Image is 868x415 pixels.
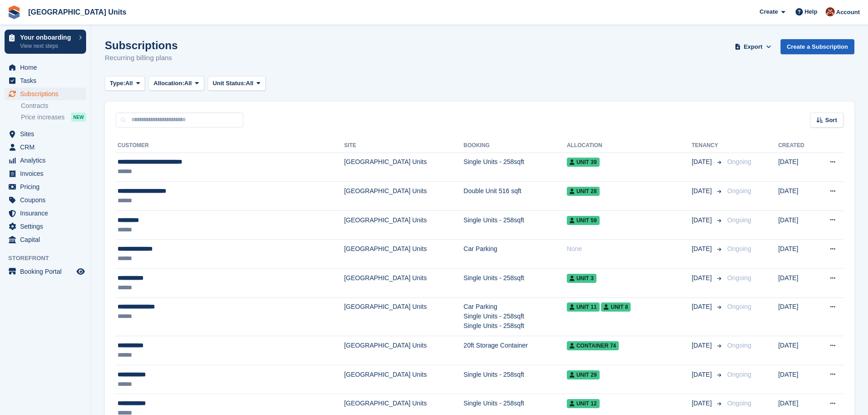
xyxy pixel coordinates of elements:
span: Ongoing [727,187,751,195]
span: [DATE] [692,186,714,196]
span: Coupons [20,194,75,206]
a: menu [5,128,86,140]
td: [DATE] [778,153,816,182]
div: None [567,244,692,254]
span: Allocation: [154,79,184,88]
span: Price increases [21,113,65,122]
span: [DATE] [692,273,714,283]
a: Price increases NEW [21,112,86,122]
span: Unit Status: [213,79,246,88]
th: Customer [116,138,344,153]
td: [DATE] [778,240,816,269]
div: NEW [71,113,86,122]
span: Unit 29 [567,370,600,379]
a: menu [5,87,86,100]
td: [GEOGRAPHIC_DATA] Units [344,336,463,365]
td: Single Units - 258sqft [463,210,567,240]
span: [DATE] [692,399,714,408]
td: Car Parking [463,240,567,269]
td: [GEOGRAPHIC_DATA] Units [344,297,463,336]
td: [GEOGRAPHIC_DATA] Units [344,182,463,211]
a: menu [5,141,86,154]
span: Home [20,61,75,74]
span: Type: [110,79,125,88]
a: [GEOGRAPHIC_DATA] Units [25,5,130,20]
td: [GEOGRAPHIC_DATA] Units [344,210,463,240]
td: Single Units - 258sqft [463,269,567,298]
th: Allocation [567,138,692,153]
span: Sort [825,116,837,125]
td: [DATE] [778,336,816,365]
a: menu [5,233,86,246]
span: Unit 39 [567,158,600,167]
span: Ongoing [727,158,751,165]
span: Unit 12 [567,399,600,408]
p: Your onboarding [20,34,74,41]
span: Unit 3 [567,274,596,283]
a: Preview store [75,266,86,277]
span: Unit 28 [567,187,600,196]
span: Export [744,42,762,51]
span: Tasks [20,74,75,87]
span: Ongoing [727,274,751,282]
button: Type: All [105,76,145,91]
td: [DATE] [778,269,816,298]
span: Unit 8 [601,302,631,312]
span: Ongoing [727,216,751,224]
span: Capital [20,233,75,246]
td: 20ft Storage Container [463,336,567,365]
span: [DATE] [692,215,714,225]
td: [GEOGRAPHIC_DATA] Units [344,365,463,394]
p: Recurring billing plans [105,53,178,63]
span: Ongoing [727,245,751,252]
span: [DATE] [692,244,714,254]
td: [DATE] [778,182,816,211]
button: Allocation: All [149,76,204,91]
a: menu [5,180,86,193]
span: All [184,79,192,88]
td: Car Parking Single Units - 258sqft Single Units - 258sqft [463,297,567,336]
td: Single Units - 258sqft [463,365,567,394]
span: [DATE] [692,302,714,312]
a: menu [5,61,86,74]
a: Your onboarding View next steps [5,30,86,54]
span: All [125,79,133,88]
td: [GEOGRAPHIC_DATA] Units [344,153,463,182]
th: Tenancy [692,138,724,153]
td: [DATE] [778,210,816,240]
span: [DATE] [692,370,714,379]
span: Container 74 [567,341,619,350]
span: [DATE] [692,341,714,350]
a: menu [5,207,86,220]
span: Ongoing [727,371,751,378]
span: Account [836,8,860,17]
a: menu [5,265,86,278]
span: [DATE] [692,157,714,167]
th: Created [778,138,816,153]
span: Insurance [20,207,75,220]
a: menu [5,220,86,233]
span: Settings [20,220,75,233]
a: menu [5,167,86,180]
a: Contracts [21,102,86,110]
span: Storefront [8,254,91,263]
p: View next steps [20,42,74,50]
td: [DATE] [778,365,816,394]
td: Single Units - 258sqft [463,153,567,182]
td: [GEOGRAPHIC_DATA] Units [344,240,463,269]
span: Help [805,7,817,16]
th: Booking [463,138,567,153]
td: [GEOGRAPHIC_DATA] Units [344,269,463,298]
span: Analytics [20,154,75,167]
span: Subscriptions [20,87,75,100]
span: Ongoing [727,303,751,310]
a: menu [5,74,86,87]
button: Export [733,39,773,54]
th: Site [344,138,463,153]
h1: Subscriptions [105,39,178,51]
a: menu [5,194,86,206]
span: Unit 11 [567,302,600,312]
td: [DATE] [778,297,816,336]
img: Laura Clinnick [826,7,835,16]
span: Create [760,7,778,16]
